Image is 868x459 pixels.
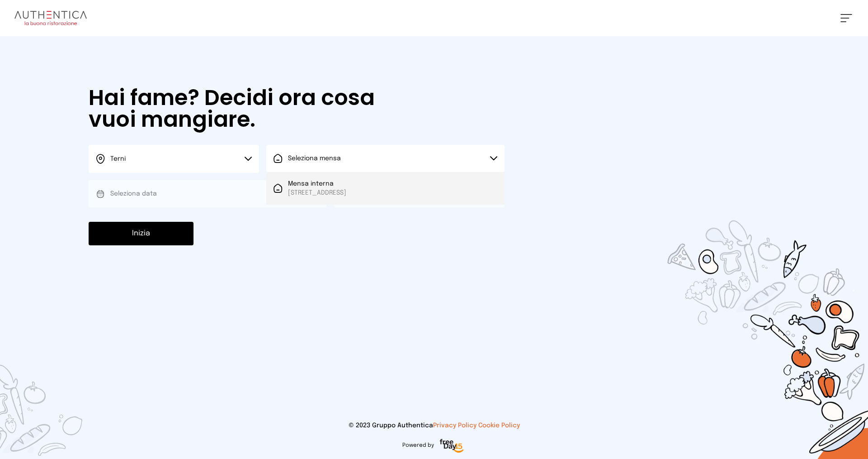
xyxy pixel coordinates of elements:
span: Mensa interna [288,179,346,188]
span: Seleziona data [110,191,157,197]
span: Seleziona mensa [288,155,341,162]
span: Powered by [402,442,434,449]
img: logo-freeday.3e08031.png [438,437,466,455]
button: Seleziona data [89,180,327,207]
p: © 2023 Gruppo Authentica [14,421,854,430]
button: Seleziona mensa [266,145,505,172]
span: [STREET_ADDRESS] [288,188,346,197]
a: Privacy Policy [433,422,476,429]
a: Cookie Policy [478,422,520,429]
button: Inizia [89,222,193,245]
